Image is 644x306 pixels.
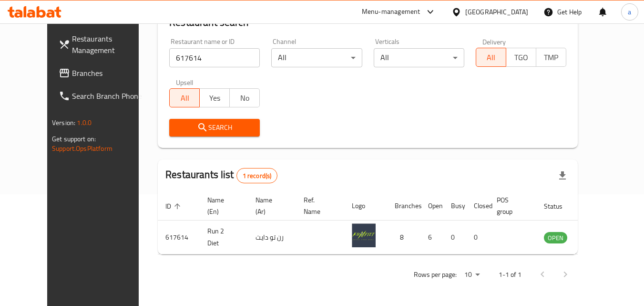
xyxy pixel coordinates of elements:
button: All [169,88,200,107]
span: TMP [540,51,562,64]
td: 0 [466,221,489,254]
div: Menu-management [362,6,420,18]
span: 1 record(s) [237,171,277,180]
span: All [480,51,502,64]
label: Upsell [176,79,194,85]
p: 1-1 of 1 [499,269,521,281]
button: No [229,88,260,107]
button: TGO [506,48,536,67]
span: Ref. Name [304,194,333,217]
th: Busy [443,191,466,221]
th: Open [420,191,443,221]
span: a [628,7,631,17]
h2: Restaurant search [169,15,566,30]
span: TGO [510,51,532,64]
button: Yes [199,88,230,107]
a: Search Branch Phone [51,84,155,107]
span: Status [544,200,575,212]
span: Get support on: [52,133,96,145]
td: 6 [420,221,443,254]
span: Search [177,122,252,134]
span: Search Branch Phone [72,90,147,102]
button: TMP [536,48,566,67]
span: 1.0.0 [77,116,92,129]
span: Version: [52,116,75,129]
label: Delivery [482,38,506,45]
img: Run 2 Diet [352,223,376,247]
td: Run 2 Diet [200,221,248,254]
div: Rows per page: [460,268,483,282]
h2: Restaurants list [165,168,277,183]
span: ID [165,200,184,212]
span: Restaurants Management [72,33,147,56]
th: Closed [466,191,489,221]
td: 8 [387,221,420,254]
div: OPEN [544,232,567,243]
a: Support.OpsPlatform [52,142,112,155]
table: enhanced table [158,191,619,254]
p: Rows per page: [414,269,457,281]
div: Export file [551,164,574,187]
td: 0 [443,221,466,254]
button: All [476,48,506,67]
div: All [271,48,362,67]
span: OPEN [544,232,567,243]
span: Name (En) [207,194,236,217]
span: Yes [204,91,226,105]
span: No [234,91,256,105]
button: Search [169,119,260,137]
a: Restaurants Management [51,27,155,62]
th: Branches [387,191,420,221]
span: POS group [497,194,525,217]
span: Branches [72,67,147,79]
div: All [374,48,464,67]
span: Name (Ar) [256,194,285,217]
td: 617614 [158,221,200,254]
input: Search for restaurant name or ID.. [169,48,260,67]
th: Logo [344,191,387,221]
a: Branches [51,62,155,84]
div: [GEOGRAPHIC_DATA] [465,7,528,17]
div: Total records count [236,168,278,183]
td: رن تو دايت [248,221,296,254]
span: All [174,91,196,105]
